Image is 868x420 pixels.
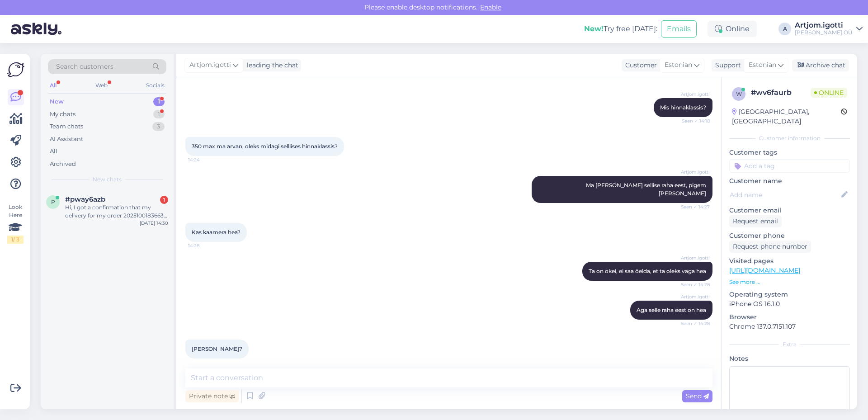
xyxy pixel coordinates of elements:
[729,176,850,186] p: Customer name
[729,256,850,266] p: Visited pages
[140,220,168,227] div: [DATE] 14:30
[50,110,75,119] div: My chats
[586,182,708,197] span: Ma [PERSON_NAME] sellise raha eest, pigem [PERSON_NAME]
[188,156,222,163] span: 14:24
[50,160,76,169] div: Archived
[749,60,776,70] span: Estonian
[185,390,239,402] div: Private note
[7,203,24,244] div: Look Here
[50,147,57,156] div: All
[153,110,165,119] div: 1
[243,61,298,70] div: leading the chat
[736,90,742,97] span: w
[584,24,657,34] div: Try free [DATE]:
[676,255,710,261] span: Artjom.igotti
[50,97,64,106] div: New
[676,320,710,327] span: Seen ✓ 14:28
[676,91,710,98] span: Artjom.igotti
[729,215,782,227] div: Request email
[51,198,55,205] span: p
[686,392,709,400] span: Send
[7,236,24,244] div: 1 / 3
[192,143,338,150] span: 350 max ma arvan, oleks midagi selllises hinnaklassis?
[729,354,850,363] p: Notes
[811,88,847,98] span: Online
[65,195,105,203] span: #pway6azb
[56,62,113,71] span: Search customers
[795,22,863,36] a: Artjom.igotti[PERSON_NAME] OÜ
[192,345,242,352] span: [PERSON_NAME]?
[188,359,222,366] span: 14:30
[729,278,850,286] p: See more ...
[778,23,791,35] div: A
[730,190,840,200] input: Add name
[676,203,710,210] span: Seen ✓ 14:27
[189,60,231,70] span: Artjom.igotti
[729,159,850,173] input: Add a tag
[792,59,849,71] div: Archive chat
[712,61,741,70] div: Support
[729,206,850,215] p: Customer email
[729,231,850,241] p: Customer phone
[637,307,706,313] span: Aga selle raha eest on hea
[676,118,710,124] span: Seen ✓ 14:18
[676,281,710,288] span: Seen ✓ 14:28
[188,242,222,249] span: 14:28
[751,87,811,98] div: # wv6faurb
[729,241,811,253] div: Request phone number
[729,340,850,349] div: Extra
[795,29,853,36] div: [PERSON_NAME] OÜ
[729,290,850,299] p: Operating system
[589,268,706,274] span: Ta on okei, ei saa öelda, et ta oleks väga hea
[7,61,24,78] img: Askly Logo
[153,97,165,106] div: 1
[676,293,710,300] span: Artjom.igotti
[729,322,850,331] p: Chrome 137.0.7151.107
[152,122,165,131] div: 3
[732,107,841,126] div: [GEOGRAPHIC_DATA], [GEOGRAPHIC_DATA]
[144,80,166,91] div: Socials
[192,229,241,236] span: Kas kaamera hea?
[795,22,853,29] div: Artjom.igotti
[584,24,604,33] b: New!
[93,175,122,184] span: New chats
[160,196,168,204] div: 1
[708,21,757,37] div: Online
[729,266,800,274] a: [URL][DOMAIN_NAME]
[729,148,850,157] p: Customer tags
[622,61,657,70] div: Customer
[50,122,83,131] div: Team chats
[660,104,706,111] span: Mis hinnaklassis?
[729,312,850,322] p: Browser
[676,169,710,175] span: Artjom.igotti
[661,20,697,38] button: Emails
[94,80,109,91] div: Web
[48,80,58,91] div: All
[477,3,504,11] span: Enable
[50,135,83,144] div: AI Assistant
[729,134,850,142] div: Customer information
[729,299,850,309] p: iPhone OS 16.1.0
[665,60,692,70] span: Estonian
[65,203,168,220] div: Hi, I got a confirmation that my delivery for my order 2025100183663 is planned for [DATE]. I wan...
